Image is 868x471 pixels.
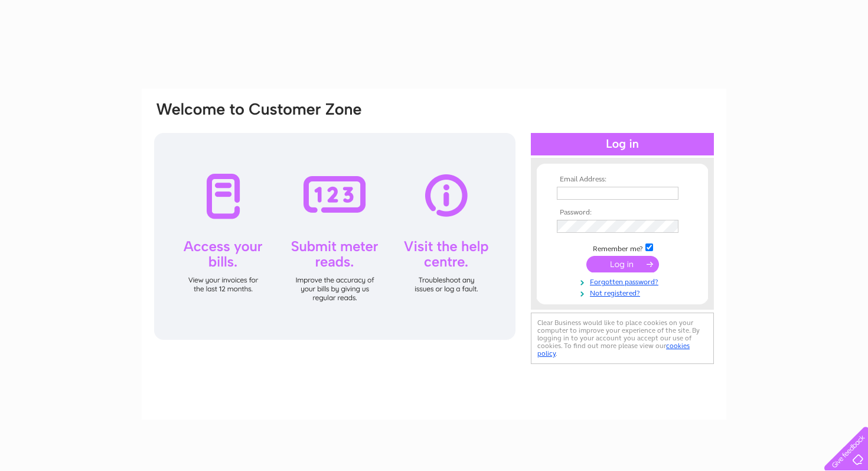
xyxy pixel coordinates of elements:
a: cookies policy [537,342,690,358]
th: Password: [554,209,691,217]
a: Forgotten password? [557,275,691,287]
td: Remember me? [554,242,691,254]
th: Email Address: [554,176,691,184]
input: Submit [586,256,659,272]
div: Clear Business would like to place cookies on your computer to improve your experience of the sit... [531,313,714,364]
a: Not registered? [557,287,691,298]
